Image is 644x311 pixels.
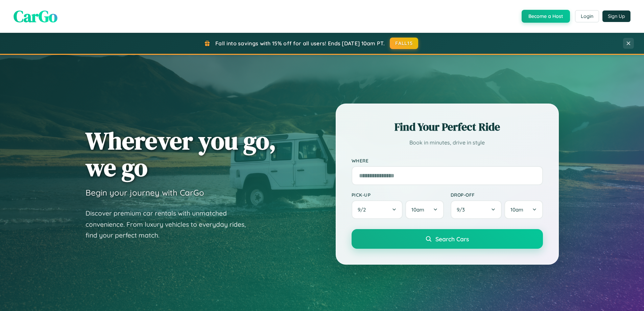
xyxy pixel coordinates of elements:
[510,206,523,213] span: 10am
[86,127,276,181] h1: Wherever you go, we go
[215,40,385,47] span: Fall into savings with 15% off for all users! Ends [DATE] 10am PT.
[14,5,57,27] span: CarGo
[86,208,255,241] p: Discover premium car rentals with unmatched convenience. From luxury vehicles to everyday rides, ...
[504,200,543,219] button: 10am
[451,200,502,219] button: 9/3
[352,158,543,163] label: Where
[390,38,418,49] button: FALL15
[575,10,599,22] button: Login
[411,206,424,213] span: 10am
[451,192,543,198] label: Drop-off
[358,206,369,213] span: 9 / 2
[352,192,444,198] label: Pick-up
[352,138,543,148] p: Book in minutes, drive in style
[352,200,403,219] button: 9/2
[435,235,469,243] span: Search Cars
[86,187,204,198] h3: Begin your journey with CarGo
[457,206,468,213] span: 9 / 3
[352,229,543,249] button: Search Cars
[522,10,570,23] button: Become a Host
[405,200,444,219] button: 10am
[602,10,630,22] button: Sign Up
[352,119,543,134] h2: Find Your Perfect Ride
